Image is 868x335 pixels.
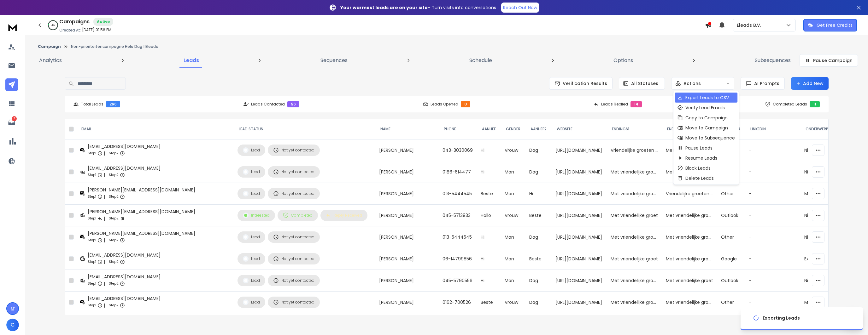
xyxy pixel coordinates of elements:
p: Step 1 [88,150,96,156]
p: Completed Leads [773,102,807,107]
div: Exporting Leads [763,315,800,321]
p: Analytics [39,57,62,64]
div: Not yet contacted [273,299,314,305]
p: Schedule [469,57,492,64]
div: Not yet contacted [273,147,314,153]
td: - [745,183,801,205]
td: Hi [525,183,552,205]
td: Nieuwe aanvragen binnen het arbeidsrecht in [GEOGRAPHIC_DATA] [801,161,856,183]
img: logo [6,21,19,33]
p: Step 1 [88,215,96,222]
td: [PERSON_NAME] [375,161,439,183]
p: Step 2 [109,281,119,287]
td: Met vriendelijke groeten [662,139,717,161]
th: Gender [501,119,525,139]
a: Schedule [466,53,496,68]
td: Met vriendelijke groet uit [GEOGRAPHIC_DATA] [607,292,662,313]
p: Created At: [59,28,81,33]
a: Leads [180,53,203,68]
td: Met vriendelijke groeten [662,292,717,313]
p: Leads [184,57,199,64]
p: Total Leads [81,102,103,107]
p: Options [613,57,633,64]
p: Step 2 [109,194,119,200]
th: LinkedIn [745,119,801,139]
div: 56 [287,101,299,107]
td: Met vriendelijke groet uit [GEOGRAPHIC_DATA] [662,226,717,248]
p: Step 1 [88,194,96,200]
p: Move to Subsequence [685,135,735,141]
td: [PERSON_NAME] [375,270,439,292]
td: 013-5444545 [439,226,477,248]
p: Reach Out Now [503,4,537,11]
td: [URL][DOMAIN_NAME] [552,226,607,248]
div: [PERSON_NAME][EMAIL_ADDRESS][DOMAIN_NAME] [88,208,195,215]
td: - [745,292,801,313]
p: | [104,194,105,200]
p: Pause Leads [685,145,713,151]
td: - [745,270,801,292]
td: Vrouw [501,205,525,226]
td: Vrouw [501,313,525,335]
div: Completed [283,213,313,218]
td: Met vriendelijke groet [662,270,717,292]
div: 14 [630,101,642,107]
td: [URL][DOMAIN_NAME] [552,292,607,313]
td: Mogelijk samenwerkingsverband voor arbeidsrecht aanvragen [801,292,856,313]
td: Beste [525,205,552,226]
div: Active [93,18,113,26]
td: Met vriendelijke groet uit [GEOGRAPHIC_DATA] [607,161,662,183]
td: 013-5444545 [439,183,477,205]
p: Step 2 [109,237,119,243]
td: - [745,205,801,226]
p: Actions [683,80,701,87]
button: AI Prompts [741,77,785,90]
div: Not yet contacted [273,278,314,283]
td: Hi [477,139,501,161]
a: 7 [5,116,18,129]
td: Met vriendelijke groet [607,205,662,226]
td: [PERSON_NAME] [375,226,439,248]
td: Other [717,183,745,205]
p: Sequences [320,57,348,64]
a: Reach Out Now [501,3,539,13]
td: Nieuwe aanvragen binnen het strafrecht in [GEOGRAPHIC_DATA] [801,226,856,248]
td: 0186-614477 [439,161,477,183]
td: Other [717,226,745,248]
div: [EMAIL_ADDRESS][DOMAIN_NAME] [88,274,161,280]
button: Verification Results [549,77,613,90]
p: | [104,215,105,222]
p: Eleads B.V. [737,22,764,28]
p: 7 [12,116,17,121]
td: Hi [477,313,501,335]
td: Dag [525,139,552,161]
td: Outlook [717,270,745,292]
td: Hallo [477,205,501,226]
td: 043-3030069 [439,139,477,161]
th: Endings2 [662,119,717,139]
div: Not yet contacted [273,169,314,175]
a: Analytics [35,53,66,68]
div: [EMAIL_ADDRESS][DOMAIN_NAME] [88,143,161,150]
td: Man [501,226,525,248]
p: 4 % [51,23,55,27]
p: [DATE] 01:56 PM [82,27,111,32]
td: 045-5790556 [439,270,477,292]
td: Mogelijk samenwerkingsverband voor arbeidsrecht aanvragen [801,183,856,205]
td: Other [717,313,745,335]
th: website [552,119,607,139]
div: 266 [106,101,120,107]
p: Step 1 [88,237,96,243]
div: Interested [243,213,270,218]
td: [PERSON_NAME] [375,292,439,313]
td: Dag [525,270,552,292]
td: Beste [477,292,501,313]
span: AI Prompts [752,80,779,87]
div: Not yet contacted [273,191,314,196]
div: Lead [243,299,260,305]
td: Met vriendelijke groet [662,161,717,183]
td: Outlook [717,205,745,226]
td: [URL][DOMAIN_NAME] [552,248,607,270]
div: Not yet contacted [273,234,314,240]
td: [URL][DOMAIN_NAME] [552,183,607,205]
